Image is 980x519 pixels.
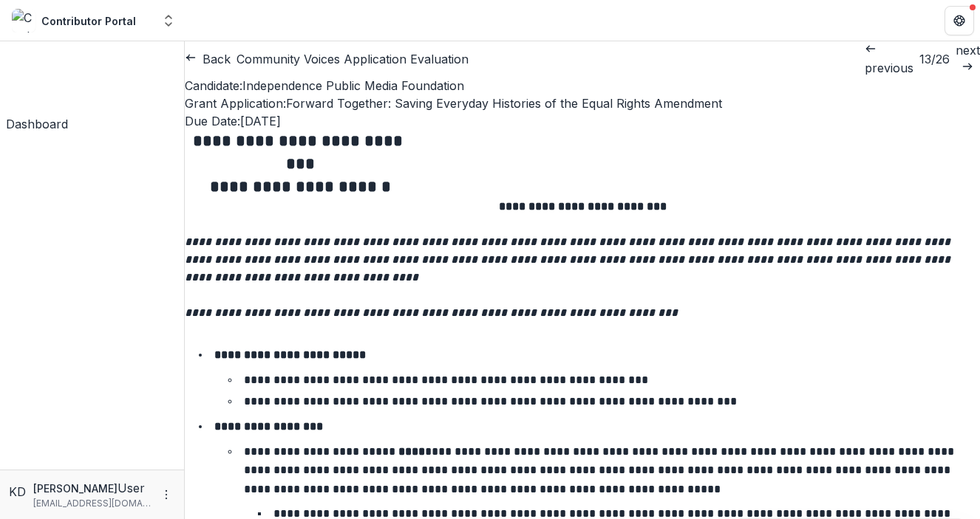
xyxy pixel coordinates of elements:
button: Back [185,50,231,68]
a: next [956,41,980,77]
p: previous [865,59,913,77]
a: previous [865,41,913,77]
h2: Community Voices Application Evaluation [237,50,469,68]
div: Dashboard [6,115,68,133]
div: Kim Dinh [9,483,27,501]
p: : [DATE] [185,112,980,130]
p: : Independence Public Media Foundation [185,77,980,94]
span: Due Date [185,114,237,128]
p: next [956,41,980,59]
p: 13 / 26 [919,50,950,68]
div: Contributor Portal [41,13,136,29]
button: Open entity switcher [158,6,179,35]
img: Contributor Portal [12,9,35,32]
button: Get Help [945,6,974,35]
p: [EMAIL_ADDRESS][DOMAIN_NAME] [33,497,152,510]
button: More [157,486,175,503]
p: User [118,479,145,497]
a: Dashboard [6,53,68,133]
p: : Forward Together: Saving Everyday Histories of the Equal Rights Amendment [185,94,980,112]
span: Candidate [185,78,239,93]
span: Grant Application [185,96,283,111]
p: [PERSON_NAME] [33,481,118,496]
